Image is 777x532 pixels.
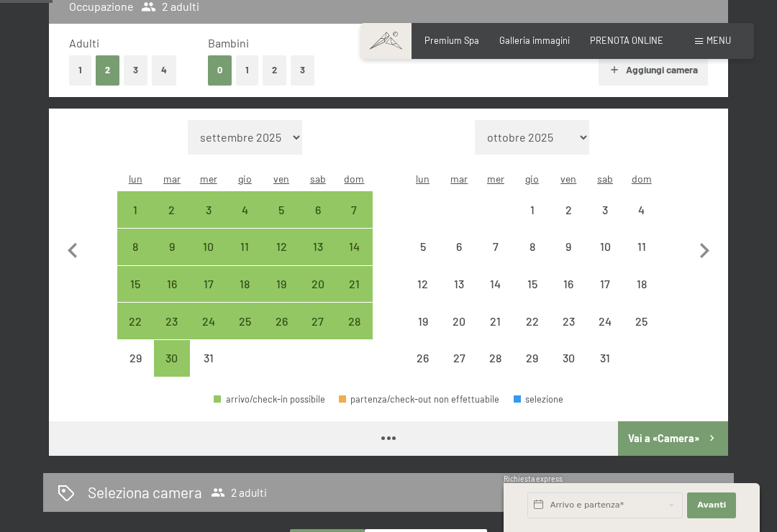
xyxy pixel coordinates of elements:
div: arrivo/check-in possibile [299,191,336,228]
div: Sat Jan 10 2026 [587,229,624,265]
div: Mon Jan 05 2026 [404,229,441,265]
abbr: mercoledì [200,173,217,185]
div: 21 [337,278,371,312]
div: Mon Dec 01 2025 [117,191,154,228]
span: Adulti [69,36,99,50]
div: Thu Dec 04 2025 [227,191,263,228]
a: Galleria immagini [499,35,570,46]
div: arrivo/check-in non effettuabile [550,303,587,339]
div: Tue Dec 30 2025 [154,340,191,377]
div: 28 [479,352,513,386]
div: arrivo/check-in possibile [336,266,373,303]
div: Thu Jan 29 2026 [514,340,550,377]
button: 0 [208,55,232,85]
div: 24 [191,316,225,349]
div: 20 [442,316,476,349]
div: arrivo/check-in non effettuabile [441,303,478,339]
div: 30 [552,352,586,386]
div: 23 [552,316,586,349]
div: arrivo/check-in non effettuabile [404,303,441,339]
div: 16 [552,278,586,312]
div: 21 [479,316,513,349]
div: arrivo/check-in non effettuabile [478,303,514,339]
div: arrivo/check-in possibile [190,229,227,265]
div: Fri Jan 23 2026 [550,303,587,339]
abbr: sabato [310,173,326,185]
div: arrivo/check-in non effettuabile [404,266,441,303]
abbr: martedì [163,173,181,185]
div: arrivo/check-in non effettuabile [117,340,154,377]
div: 15 [119,278,153,312]
div: Sat Dec 13 2025 [299,229,336,265]
div: Tue Dec 23 2025 [154,303,191,339]
div: Thu Jan 08 2026 [514,229,550,265]
div: partenza/check-out non effettuabile [339,395,500,404]
div: arrivo/check-in non effettuabile [587,191,624,228]
div: arrivo/check-in possibile [154,340,191,377]
span: Avanti [697,500,726,511]
div: arrivo/check-in possibile [263,191,300,228]
button: Mese precedente [58,120,88,377]
span: Premium Spa [424,35,479,46]
div: Mon Dec 15 2025 [117,266,154,303]
div: Sun Dec 07 2025 [336,191,373,228]
div: arrivo/check-in non effettuabile [587,229,624,265]
span: PRENOTA ONLINE [590,35,663,46]
div: 2 [552,204,586,238]
div: 6 [301,204,335,238]
button: 1 [69,55,91,85]
div: Wed Jan 28 2026 [478,340,514,377]
div: arrivo/check-in non effettuabile [550,191,587,228]
div: 6 [442,241,476,275]
button: 2 [96,55,119,85]
div: Thu Jan 22 2026 [514,303,550,339]
abbr: sabato [597,173,613,185]
div: 25 [624,316,658,349]
div: 7 [337,204,371,238]
div: 18 [624,278,658,312]
div: arrivo/check-in possibile [299,229,336,265]
button: 3 [124,55,147,85]
div: 28 [337,316,371,349]
div: arrivo/check-in non effettuabile [623,266,660,303]
div: Wed Jan 14 2026 [478,266,514,303]
div: 1 [119,204,153,238]
div: Sat Jan 31 2026 [587,340,624,377]
div: arrivo/check-in possibile [336,191,373,228]
abbr: lunedì [129,173,142,185]
div: Wed Dec 10 2025 [190,229,227,265]
div: Thu Dec 11 2025 [227,229,263,265]
div: arrivo/check-in non effettuabile [550,266,587,303]
div: 19 [406,316,440,349]
div: 5 [406,241,440,275]
div: 5 [265,204,299,238]
div: 9 [552,241,586,275]
div: Sun Dec 28 2025 [336,303,373,339]
div: 11 [624,241,658,275]
button: Vai a «Camera» [618,421,728,456]
div: 12 [265,241,299,275]
div: arrivo/check-in non effettuabile [550,229,587,265]
div: Tue Jan 20 2026 [441,303,478,339]
div: arrivo/check-in possibile [117,303,154,339]
div: arrivo/check-in possibile [299,303,336,339]
div: Sun Jan 25 2026 [623,303,660,339]
div: Sat Jan 24 2026 [587,303,624,339]
div: 19 [265,278,299,312]
div: Mon Dec 29 2025 [117,340,154,377]
abbr: venerdì [560,173,576,185]
div: 14 [479,278,513,312]
div: Sun Jan 18 2026 [623,266,660,303]
div: arrivo/check-in possibile [190,266,227,303]
div: Thu Dec 25 2025 [227,303,263,339]
div: Mon Jan 12 2026 [404,266,441,303]
div: arrivo/check-in possibile [154,266,191,303]
div: arrivo/check-in possibile [263,266,300,303]
div: Sat Dec 27 2025 [299,303,336,339]
abbr: giovedì [238,173,252,185]
div: 30 [155,352,189,386]
div: Tue Jan 06 2026 [441,229,478,265]
div: Sat Jan 17 2026 [587,266,624,303]
div: Fri Jan 30 2026 [550,340,587,377]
